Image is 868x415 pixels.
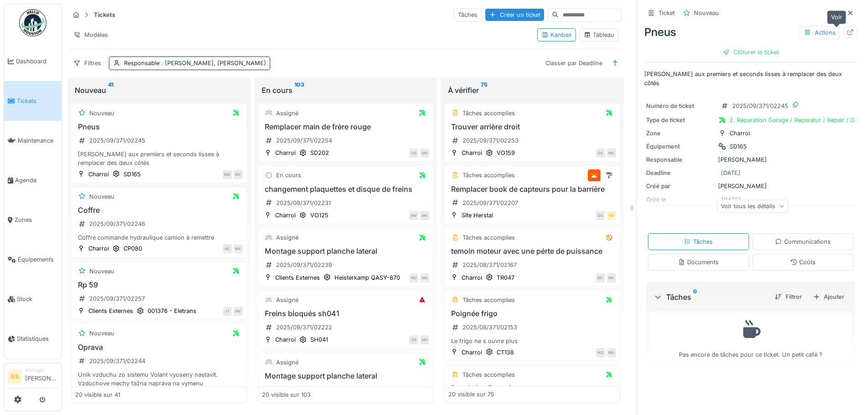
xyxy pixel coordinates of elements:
[462,211,493,220] div: Site Herstal
[732,102,788,110] div: 2025/09/371/02245
[88,307,133,315] div: Clients Externes
[454,8,482,21] div: Tâches
[17,295,58,303] span: Stock
[448,390,494,399] div: 20 visible sur 75
[275,211,296,220] div: Charroi
[234,170,243,179] div: MV
[25,367,58,374] div: Manager
[69,56,105,70] div: Filtres
[462,109,515,118] div: Tâches accomplies
[462,348,482,357] div: Charroi
[276,199,331,207] div: 2025/09/371/02231
[275,335,296,344] div: Charroi
[409,211,418,220] div: MV
[75,150,243,167] div: [PERSON_NAME] aux premiers et seconds lisses à remplacer des deux côtés
[644,70,857,87] p: [PERSON_NAME] aux premiers et seconds lisses à remplacer des deux côtés
[19,9,46,36] img: Badge_color-CXgf-gQk.svg
[89,357,145,365] div: 2025/09/371/02244
[75,206,243,215] h3: Coffre
[809,291,848,303] div: Ajouter
[89,220,145,228] div: 2025/09/371/02246
[462,233,515,242] div: Tâches accomplies
[409,273,418,282] div: MV
[4,81,62,121] a: Tickets
[75,281,243,289] h3: Rp 59
[462,273,482,282] div: Charroi
[276,109,298,118] div: Assigné
[18,255,58,264] span: Équipements
[8,367,58,389] a: GS Manager[PERSON_NAME]
[334,273,400,282] div: Heisterkamp QASY-870
[646,155,855,164] div: [PERSON_NAME]
[790,258,816,266] div: Coûts
[584,31,614,39] div: Tableau
[262,185,430,194] h3: changement plaquettes et disque de freins
[462,171,515,179] div: Tâches accomplies
[541,31,572,39] div: Kanban
[448,247,616,256] h3: temoin moteur avec une pérte de puissance
[276,136,332,145] div: 2025/09/371/02254
[596,348,605,357] div: KD
[658,9,675,17] div: Ticket
[656,317,846,359] div: Pas encore de tâches pour ce ticket. Un petit café ?
[646,102,714,110] div: Numéro de ticket
[69,28,112,41] div: Modèles
[497,149,515,157] div: VO159
[646,129,714,138] div: Zone
[89,109,114,118] div: Nouveau
[719,46,782,58] div: Clôturer le ticket
[276,233,298,242] div: Assigné
[262,247,430,256] h3: Montage support planche lateral
[420,273,429,282] div: MV
[223,244,232,253] div: AE
[420,149,429,158] div: MV
[462,323,517,332] div: 2025/08/371/02153
[310,149,329,157] div: SD202
[75,343,243,352] h3: Oprava
[646,116,714,124] div: Type de ticket
[275,273,320,282] div: Clients Externes
[607,348,616,357] div: MV
[462,261,517,269] div: 2025/08/371/02167
[25,367,58,386] li: [PERSON_NAME]
[90,10,119,19] strong: Tickets
[88,170,109,179] div: Charroi
[310,211,329,220] div: VO125
[646,182,855,190] div: [PERSON_NAME]
[89,267,114,276] div: Nouveau
[8,370,21,384] li: GS
[148,307,196,315] div: 001376 - Eletrans
[15,215,58,224] span: Zones
[234,307,243,316] div: MV
[596,211,605,220] div: GS
[4,319,62,359] a: Statistiques
[721,169,740,177] div: [DATE]
[448,384,616,393] h3: Pare brise fissuré
[276,296,298,304] div: Assigné
[462,136,519,145] div: 2025/09/371/02253
[89,136,145,145] div: 2025/09/371/02245
[4,121,62,160] a: Maintenance
[462,199,518,207] div: 2025/09/371/02207
[124,59,266,67] div: Responsable
[644,24,857,41] div: Pneus
[607,273,616,282] div: MV
[123,170,141,179] div: SD165
[694,9,719,17] div: Nouveau
[18,136,58,145] span: Maintenance
[4,200,62,240] a: Zones
[462,296,515,304] div: Tâches accomplies
[276,261,332,269] div: 2025/09/371/02239
[646,169,714,177] div: Deadline
[481,85,488,96] sup: 75
[234,244,243,253] div: MV
[684,237,713,246] div: Tâches
[596,149,605,158] div: GS
[123,244,142,253] div: CP080
[4,41,62,81] a: Dashboard
[420,335,429,344] div: MV
[276,323,332,332] div: 2025/09/371/02222
[4,240,62,279] a: Équipements
[75,390,120,399] div: 20 visible sur 41
[276,385,332,394] div: 2025/09/371/02236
